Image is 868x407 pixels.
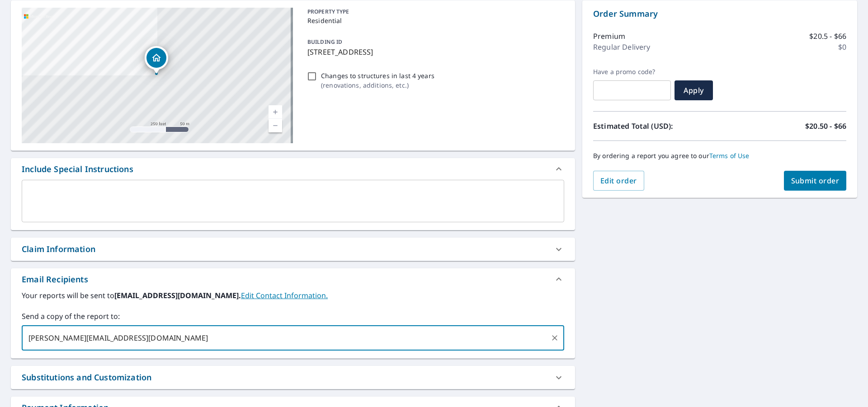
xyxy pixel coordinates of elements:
b: [EMAIL_ADDRESS][DOMAIN_NAME]. [114,290,241,300]
button: Apply [675,80,713,100]
span: Submit order [791,176,840,186]
span: Apply [682,85,706,95]
a: Current Level 17, Zoom Out [269,119,282,132]
label: Send a copy of the report to: [22,311,564,322]
p: BUILDING ID [307,38,342,46]
div: Include Special Instructions [22,163,133,175]
p: PROPERTY TYPE [307,8,561,16]
a: Terms of Use [709,151,750,160]
label: Your reports will be sent to [22,290,564,301]
div: Dropped pin, building 1, Residential property, 9 Algeciras Ln Hot Springs Village, AR 71909 [145,46,168,74]
p: By ordering a report you agree to our [593,152,846,160]
a: Current Level 17, Zoom In [269,105,282,119]
div: Include Special Instructions [11,158,575,180]
div: Claim Information [22,243,95,255]
p: Changes to structures in last 4 years [321,71,434,80]
div: Substitutions and Customization [22,371,151,384]
p: Regular Delivery [593,42,650,52]
span: Edit order [600,176,637,186]
div: Claim Information [11,238,575,261]
p: Estimated Total (USD): [593,121,720,131]
button: Submit order [784,171,847,191]
p: [STREET_ADDRESS] [307,47,561,57]
div: Email Recipients [22,273,88,285]
p: ( renovations, additions, etc. ) [321,80,434,90]
a: EditContactInfo [241,290,328,300]
div: Email Recipients [11,268,575,290]
p: $0 [838,42,846,52]
label: Have a promo code? [593,68,671,76]
p: Residential [307,16,561,25]
button: Edit order [593,171,644,191]
div: Substitutions and Customization [11,366,575,389]
button: Clear [548,332,561,344]
p: $20.5 - $66 [809,31,846,42]
p: $20.50 - $66 [805,121,846,131]
p: Premium [593,31,625,42]
p: Order Summary [593,8,846,20]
